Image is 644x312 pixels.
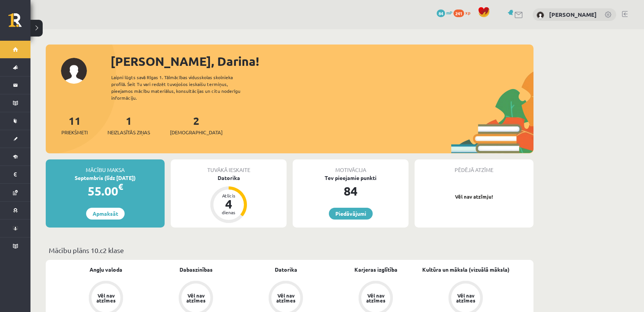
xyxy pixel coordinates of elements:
[453,10,474,16] a: 241 xp
[217,210,240,215] div: dienas
[111,52,533,70] div: [PERSON_NAME], Darina!
[171,174,287,224] a: Datorika Atlicis 4 dienas
[465,10,470,16] span: xp
[455,293,476,303] div: Vēl nav atzīmes
[61,114,88,136] a: 11Priekšmeti
[111,74,254,101] div: Laipni lūgts savā Rīgas 1. Tālmācības vidusskolas skolnieka profilā. Šeit Tu vari redzēt tuvojošo...
[107,129,150,136] span: Neizlasītās ziņas
[86,208,125,220] a: Apmaksāt
[437,10,452,16] a: 84 mP
[354,266,397,274] a: Karjeras izglītība
[293,174,409,182] div: Tev pieejamie punkti
[171,174,287,182] div: Datorika
[8,13,30,32] a: Rīgas 1. Tālmācības vidusskola
[46,182,165,200] div: 55.00
[95,293,117,303] div: Vēl nav atzīmes
[49,245,530,255] p: Mācību plāns 10.c2 klase
[217,198,240,210] div: 4
[46,174,165,182] div: Septembris (līdz [DATE])
[46,159,165,174] div: Mācību maksa
[329,208,373,220] a: Piedāvājumi
[453,10,464,17] span: 241
[170,114,223,136] a: 2[DEMOGRAPHIC_DATA]
[275,266,297,274] a: Datorika
[107,114,150,136] a: 1Neizlasītās ziņas
[90,266,122,274] a: Angļu valoda
[415,159,533,174] div: Pēdējā atzīme
[537,11,544,19] img: Darina Stirāne
[217,193,240,198] div: Atlicis
[422,266,509,274] a: Kultūra un māksla (vizuālā māksla)
[185,293,207,303] div: Vēl nav atzīmes
[275,293,296,303] div: Vēl nav atzīmes
[171,159,287,174] div: Tuvākā ieskaite
[293,182,409,200] div: 84
[118,181,123,192] span: €
[61,129,88,136] span: Priekšmeti
[293,159,409,174] div: Motivācija
[437,10,445,17] span: 84
[365,293,386,303] div: Vēl nav atzīmes
[179,266,213,274] a: Dabaszinības
[446,10,452,16] span: mP
[549,11,597,18] a: [PERSON_NAME]
[418,193,530,201] p: Vēl nav atzīmju!
[170,129,223,136] span: [DEMOGRAPHIC_DATA]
